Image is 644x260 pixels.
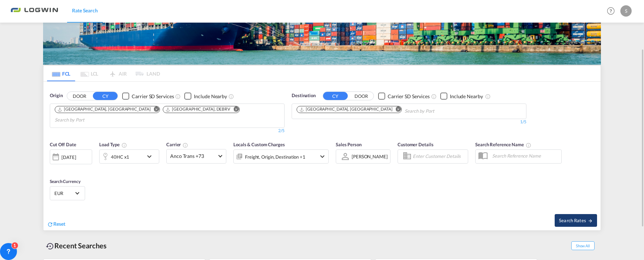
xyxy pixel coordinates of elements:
span: Load Type [99,142,127,147]
div: S [620,5,632,17]
md-tab-item: FCL [47,66,75,81]
md-icon: icon-chevron-down [145,152,157,161]
span: Anco Trans +73 [170,153,216,160]
md-pagination-wrapper: Use the left and right arrow keys to navigate between tabs [47,66,160,81]
span: Search Reference Name [475,142,531,147]
button: Search Ratesicon-arrow-right [555,214,597,227]
md-chips-wrap: Chips container. Use arrow keys to select chips. [296,104,475,117]
div: [DATE] [61,154,76,160]
md-datepicker: Select [50,163,55,173]
input: Chips input. [55,114,122,126]
md-icon: Unchecked: Ignores neighbouring ports when fetching rates.Checked : Includes neighbouring ports w... [228,94,234,99]
span: Search Rates [559,218,593,223]
md-chips-wrap: Chips container. Use arrow keys to select chips. [54,104,281,126]
div: Press delete to remove this chip. [165,106,232,112]
input: Enter Customer Details [413,151,466,162]
md-icon: icon-chevron-down [318,152,327,161]
span: Locals & Custom Charges [233,142,285,147]
md-checkbox: Checkbox No Ink [184,92,227,100]
div: Include Nearby [450,93,483,100]
div: Press delete to remove this chip. [57,106,152,112]
div: OriginDOOR CY Checkbox No InkUnchecked: Search for CY (Container Yard) services for all selected ... [43,82,601,230]
span: Sales Person [336,142,362,147]
div: [DATE] [50,149,92,164]
md-icon: icon-backup-restore [46,242,54,250]
md-checkbox: Checkbox No Ink [378,92,430,100]
md-checkbox: Checkbox No Ink [440,92,483,100]
div: Hamburg, DEHAM [57,106,150,112]
div: Help [605,5,620,18]
md-icon: The selected Trucker/Carrierwill be displayed in the rate results If the rates are from another f... [183,142,188,148]
input: Search Reference Name [489,150,561,161]
span: Show All [571,241,595,250]
button: CY [93,92,118,100]
button: Remove [229,106,239,113]
div: 40HC x1icon-chevron-down [99,149,159,164]
div: 1/5 [292,119,526,125]
div: Carrier SD Services [132,93,174,100]
md-icon: Your search will be saved by the below given name [526,142,531,148]
md-icon: icon-information-outline [121,142,127,148]
md-icon: Unchecked: Ignores neighbouring ports when fetching rates.Checked : Includes neighbouring ports w... [485,94,491,99]
md-icon: Unchecked: Search for CY (Container Yard) services for all selected carriers.Checked : Search for... [431,94,437,99]
md-select: Select Currency: € EUREuro [54,188,81,198]
span: Customer Details [398,142,433,147]
md-icon: icon-refresh [47,221,53,227]
div: 2/5 [50,128,285,134]
input: Chips input. [405,106,472,117]
img: bc73a0e0d8c111efacd525e4c8ad7d32.png [11,3,58,19]
button: Remove [391,106,401,113]
span: Destination [292,92,316,99]
span: Rate Search [72,7,98,13]
md-icon: Unchecked: Search for CY (Container Yard) services for all selected carriers.Checked : Search for... [175,94,181,99]
div: Reykjavik, ISREY [299,106,392,112]
div: Include Nearby [194,93,227,100]
div: Freight Origin Destination Factory Stuffingicon-chevron-down [233,149,329,164]
span: Carrier [166,142,188,147]
md-icon: icon-arrow-right [588,218,593,223]
div: 40HC x1 [111,152,129,162]
span: EUR [54,190,74,196]
button: Remove [149,106,160,113]
div: Carrier SD Services [388,93,430,100]
div: Freight Origin Destination Factory Stuffing [245,152,305,162]
span: Reset [53,221,65,227]
span: Cut Off Date [50,142,76,147]
div: Recent Searches [43,238,109,254]
span: Help [605,5,617,17]
button: CY [323,92,348,100]
span: Search Currency [50,179,80,184]
button: DOOR [67,92,92,100]
md-select: Sales Person: Sylvia Hinze [351,151,388,161]
span: Origin [50,92,62,99]
div: icon-refreshReset [47,220,65,228]
button: DOOR [349,92,374,100]
div: Bremerhaven, DEBRV [165,106,230,112]
md-checkbox: Checkbox No Ink [122,92,174,100]
div: [PERSON_NAME] [352,154,388,159]
div: Press delete to remove this chip. [299,106,394,112]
